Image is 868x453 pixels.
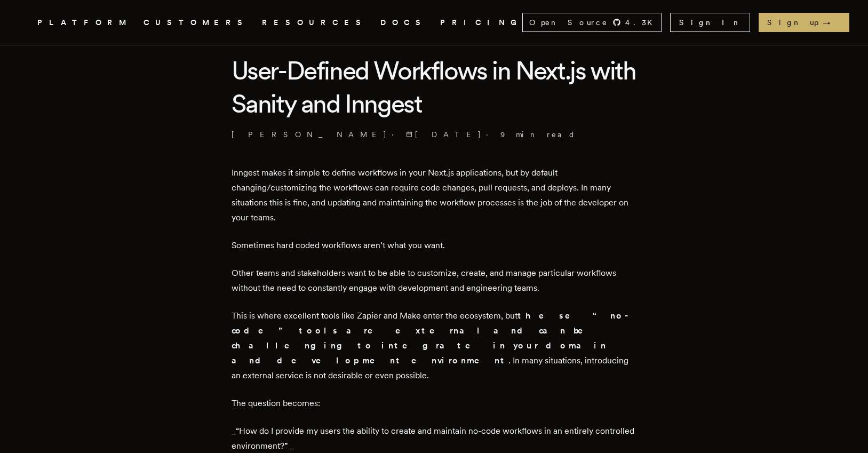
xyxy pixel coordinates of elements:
p: The question becomes: [232,396,637,411]
p: Other teams and stakeholders want to be able to customize, create, and manage particular workflow... [232,266,637,296]
p: Inngest makes it simple to define workflows in your Next.js applications, but by default changing... [232,165,637,225]
span: 4.3 K [625,17,659,28]
span: Open Source [529,17,608,28]
span: [DATE] [406,129,482,140]
button: RESOURCES [262,16,368,29]
h1: User-Defined Workflows in Next.js with Sanity and Inngest [232,54,637,121]
a: Sign In [670,13,750,32]
button: PLATFORM [37,16,131,29]
span: 9 min read [500,129,576,140]
a: CUSTOMERS [144,16,249,29]
span: → [823,17,841,28]
p: Sometimes hard coded workflows aren’t what you want. [232,238,637,253]
a: DOCS [380,16,427,29]
p: · · [232,129,637,140]
p: This is where excellent tools like Zapier and Make enter the ecosystem, but . In many situations,... [232,308,637,383]
a: PRICING [440,16,522,29]
strong: these “no-code” tools are external and can be challenging to integrate in your domain and develop... [232,311,634,365]
a: Sign up [759,13,849,32]
a: [PERSON_NAME] [232,129,387,140]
